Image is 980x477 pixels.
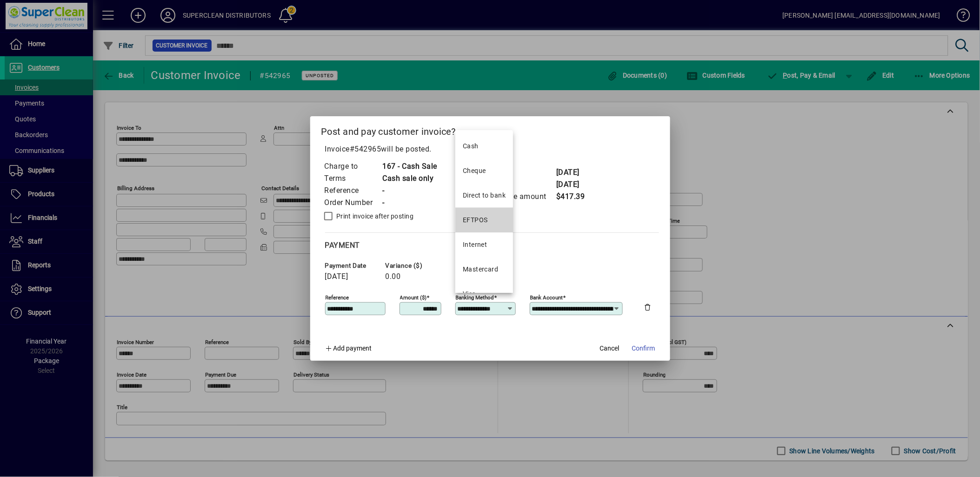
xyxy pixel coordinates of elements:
[310,116,670,143] h2: Post and pay customer invoice?
[600,344,620,353] span: Cancel
[455,282,513,306] mat-option: Visa
[324,185,382,197] td: Reference
[628,340,659,357] button: Confirm
[386,272,401,281] span: 0.00
[632,344,655,353] span: Confirm
[321,340,376,357] button: Add payment
[326,294,349,300] mat-label: Reference
[382,172,438,185] td: Cash sale only
[455,159,513,183] mat-option: Cheque
[455,134,513,159] mat-option: Cash
[350,145,381,153] span: #542965
[456,294,494,300] mat-label: Banking method
[325,241,360,250] span: Payment
[324,160,382,172] td: Charge to
[333,344,372,352] span: Add payment
[463,289,476,299] div: Visa
[530,294,563,300] mat-label: Bank Account
[595,340,625,357] button: Cancel
[463,166,486,176] div: Cheque
[324,197,382,209] td: Order Number
[325,272,348,281] span: [DATE]
[335,212,414,221] label: Print invoice after posting
[556,166,593,179] td: [DATE]
[325,262,381,269] span: Payment date
[382,185,438,197] td: -
[382,160,438,172] td: 167 - Cash Sale
[463,240,487,250] div: Internet
[556,179,593,191] td: [DATE]
[463,141,479,151] div: Cash
[400,294,427,300] mat-label: Amount ($)
[556,191,593,203] td: $417.39
[463,265,498,274] div: Mastercard
[382,197,438,209] td: -
[455,257,513,282] mat-option: Mastercard
[455,183,513,208] mat-option: Direct to bank
[386,262,441,269] span: Variance ($)
[455,208,513,232] mat-option: EFTPOS
[455,232,513,257] mat-option: Internet
[463,191,506,200] div: Direct to bank
[321,144,659,155] p: Invoice will be posted .
[324,172,382,185] td: Terms
[463,215,488,225] div: EFTPOS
